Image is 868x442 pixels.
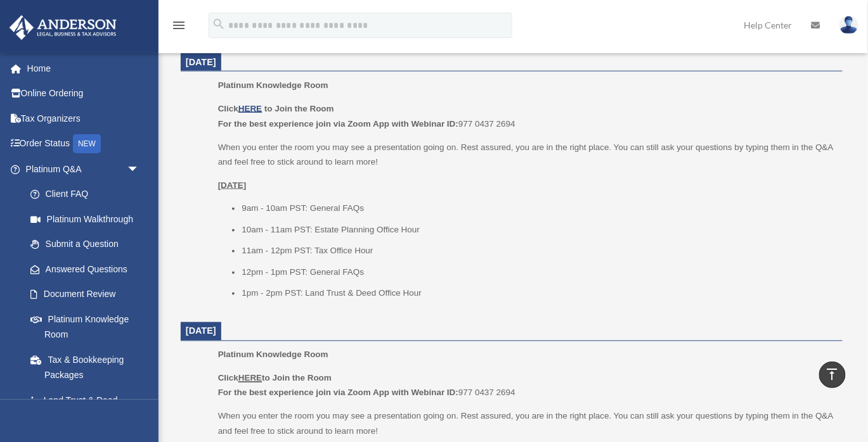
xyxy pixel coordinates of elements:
[127,156,152,182] span: arrow_drop_down
[218,388,458,398] b: For the best experience join via Zoom App with Webinar ID:
[18,347,159,388] a: Tax & Bookkeeping Packages
[242,286,834,301] li: 1pm - 2pm PST: Land Trust & Deed Office Hour
[73,134,101,153] div: NEW
[9,156,159,182] a: Platinum Q&Aarrow_drop_down
[9,106,159,131] a: Tax Organizers
[9,131,159,157] a: Order StatusNEW
[218,350,328,360] span: Platinum Knowledge Room
[186,326,216,336] span: [DATE]
[212,17,226,31] i: search
[242,265,834,281] li: 12pm - 1pm PST: General FAQs
[6,15,120,40] img: Anderson Advisors Platinum Portal
[839,16,858,34] img: User Pic
[171,22,186,33] a: menu
[264,104,334,113] b: to Join the Room
[218,101,834,131] p: 977 0437 2694
[18,232,159,257] a: Submit a Question
[819,362,846,388] a: vertical_align_top
[242,223,834,238] li: 10am - 11am PST: Estate Planning Office Hour
[9,56,159,81] a: Home
[242,244,834,259] li: 11am - 12pm PST: Tax Office Hour
[171,18,186,33] i: menu
[18,282,159,307] a: Document Review
[218,180,247,190] u: [DATE]
[9,81,159,106] a: Online Ordering
[825,367,840,382] i: vertical_align_top
[18,182,159,207] a: Client FAQ
[18,388,159,428] a: Land Trust & Deed Forum
[218,80,328,90] span: Platinum Knowledge Room
[242,201,834,217] li: 9am - 10am PST: General FAQs
[18,206,159,232] a: Platinum Walkthrough
[218,104,264,113] b: Click
[186,57,216,67] span: [DATE]
[238,104,262,113] a: HERE
[218,371,834,401] p: 977 0437 2694
[18,306,152,347] a: Platinum Knowledge Room
[238,374,262,383] u: HERE
[218,374,332,383] b: Click to Join the Room
[218,119,458,129] b: For the best experience join via Zoom App with Webinar ID:
[18,256,159,282] a: Answered Questions
[218,140,834,170] p: When you enter the room you may see a presentation going on. Rest assured, you are in the right p...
